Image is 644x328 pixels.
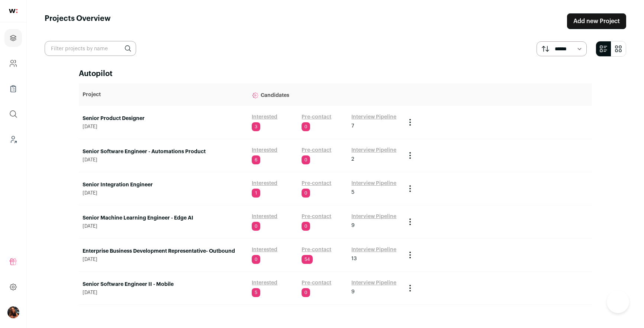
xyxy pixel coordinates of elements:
button: Project Actions [406,118,415,127]
span: [DATE] [83,223,244,229]
iframe: Toggle Customer Support [607,291,629,313]
span: 2 [351,155,354,163]
a: Senior Software Engineer - Automations Product [83,148,244,155]
span: 5 [252,288,260,297]
a: Senior Machine Learning Engineer - Edge AI [83,214,244,222]
a: Interview Pipeline [351,279,396,287]
a: Enterprise Business Development Representative- Outbound [83,247,244,255]
a: Pre-contact [302,246,331,253]
a: Add new Project [567,13,626,29]
a: Projects [4,29,22,47]
a: Interested [252,213,277,220]
a: Interview Pipeline [351,146,396,154]
span: [DATE] [83,256,244,262]
img: 13968079-medium_jpg [7,306,19,318]
p: Candidates [252,87,398,102]
a: Interested [252,279,277,287]
span: [DATE] [83,190,244,196]
span: 0 [302,122,310,131]
button: Project Actions [406,184,415,193]
button: Project Actions [406,217,415,226]
button: Project Actions [406,250,415,259]
span: 0 [252,222,260,231]
a: Interview Pipeline [351,113,396,121]
img: wellfound-shorthand-0d5821cbd27db2630d0214b213865d53afaa358527fdda9d0ea32b1df1b89c2c.svg [9,9,17,13]
button: Open dropdown [7,306,19,318]
span: 0 [302,189,310,198]
a: Senior Software Engineer II - Mobile [83,281,244,288]
a: Interested [252,246,277,253]
a: Pre-contact [302,146,331,154]
a: Interested [252,113,277,121]
span: 9 [351,288,355,296]
a: Company and ATS Settings [4,54,22,72]
span: 54 [302,255,313,264]
span: 5 [351,189,354,196]
a: Interview Pipeline [351,180,396,187]
a: Interview Pipeline [351,246,396,253]
a: Company Lists [4,80,22,98]
a: Pre-contact [302,279,331,287]
span: 9 [351,222,355,229]
span: 7 [351,122,354,130]
a: Interested [252,146,277,154]
span: 0 [302,288,310,297]
h1: Projects Overview [45,13,111,29]
span: 0 [252,255,260,264]
p: Project [83,91,244,98]
span: 3 [252,122,260,131]
button: Project Actions [406,284,415,293]
span: 13 [351,255,357,262]
span: [DATE] [83,124,244,130]
a: Pre-contact [302,113,331,121]
a: Pre-contact [302,213,331,220]
span: 1 [252,189,260,198]
a: Pre-contact [302,180,331,187]
span: 6 [252,155,260,164]
input: Filter projects by name [45,41,136,56]
a: Interested [252,180,277,187]
a: Interview Pipeline [351,213,396,220]
a: Senior Integration Engineer [83,181,244,189]
span: 0 [302,155,310,164]
h2: Autopilot [79,69,592,79]
a: Leads (Backoffice) [4,130,22,148]
a: Senior Product Designer [83,115,244,122]
span: 0 [302,222,310,231]
span: [DATE] [83,157,244,163]
button: Project Actions [406,151,415,160]
span: [DATE] [83,290,244,296]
